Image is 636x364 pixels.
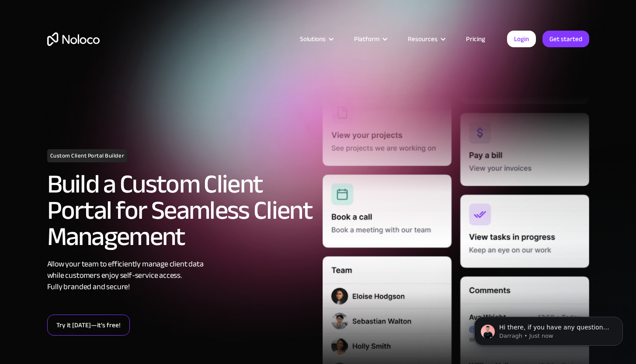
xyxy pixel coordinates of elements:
[300,33,326,45] div: Solutions
[47,315,130,336] a: Try it [DATE]—it’s free!
[397,33,455,45] div: Resources
[455,33,496,45] a: Pricing
[47,171,314,250] h2: Build a Custom Client Portal for Seamless Client Management
[461,298,636,360] iframe: Intercom notifications message
[542,31,589,47] a: Get started
[289,33,343,45] div: Solutions
[47,259,314,293] div: Allow your team to efficiently manage client data while customers enjoy self-service access. Full...
[354,33,379,45] div: Platform
[408,33,438,45] div: Resources
[507,31,536,47] a: Login
[343,33,397,45] div: Platform
[47,149,128,162] h1: Custom Client Portal Builder
[47,32,100,46] a: home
